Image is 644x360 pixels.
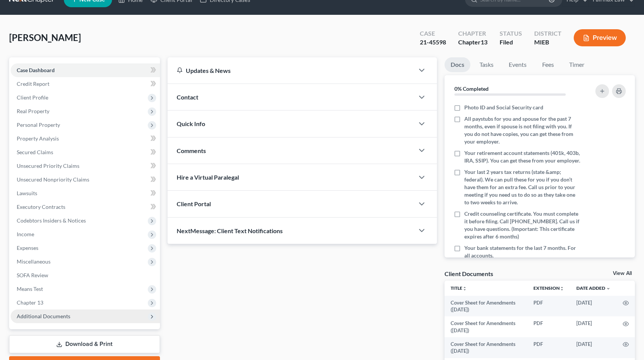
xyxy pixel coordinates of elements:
[533,285,564,291] a: Extensionunfold_more
[17,149,53,155] span: Secured Claims
[458,38,487,47] div: Chapter
[17,190,37,196] span: Lawsuits
[11,77,160,91] a: Credit Report
[17,176,89,183] span: Unsecured Nonpriority Claims
[536,57,560,72] a: Fees
[534,38,562,47] div: MIEB
[464,149,581,164] span: Your retirement account statements (401k, 403b, IRA, SSIP). You can get these from your employer.
[445,337,527,358] td: Cover Sheet for Amendments ([DATE])
[9,335,160,353] a: Download & Print
[500,29,522,38] div: Status
[11,200,160,214] a: Executory Contracts
[445,270,493,278] div: Client Documents
[445,296,527,317] td: Cover Sheet for Amendments ([DATE])
[177,227,283,234] span: NextMessage: Client Text Notifications
[570,296,617,317] td: [DATE]
[11,145,160,159] a: Secured Claims
[503,57,533,72] a: Events
[613,271,632,276] a: View All
[177,174,239,181] span: Hire a Virtual Paralegal
[473,57,500,72] a: Tasks
[17,231,34,237] span: Income
[17,313,70,319] span: Additional Documents
[451,285,467,291] a: Titleunfold_more
[500,38,522,47] div: Filed
[420,38,446,47] div: 21-45598
[177,93,198,101] span: Contact
[17,245,38,251] span: Expenses
[570,316,617,337] td: [DATE]
[17,163,79,169] span: Unsecured Priority Claims
[464,115,581,145] span: All paystubs for you and spouse for the past 7 months, even if spouse is not filing with you. If ...
[17,108,49,114] span: Real Property
[177,120,205,127] span: Quick Info
[177,66,405,74] div: Updates & News
[17,122,60,128] span: Personal Property
[177,147,206,154] span: Comments
[481,38,487,46] span: 13
[9,32,81,43] span: [PERSON_NAME]
[17,299,43,306] span: Chapter 13
[11,186,160,200] a: Lawsuits
[606,286,611,291] i: expand_more
[527,316,570,337] td: PDF
[454,85,489,92] strong: 0% Completed
[464,210,581,240] span: Credit counseling certificate. You must complete it before filing. Call [PHONE_NUMBER]. Call us i...
[17,286,43,292] span: Means Test
[563,57,590,72] a: Timer
[570,337,617,358] td: [DATE]
[177,200,211,207] span: Client Portal
[464,244,581,259] span: Your bank statements for the last 7 months. For all accounts.
[11,173,160,186] a: Unsecured Nonpriority Claims
[17,81,49,87] span: Credit Report
[420,29,446,38] div: Case
[17,135,59,142] span: Property Analysis
[458,29,487,38] div: Chapter
[560,286,564,291] i: unfold_more
[17,217,86,224] span: Codebtors Insiders & Notices
[534,29,562,38] div: District
[527,296,570,317] td: PDF
[445,316,527,337] td: Cover Sheet for Amendments ([DATE])
[462,286,467,291] i: unfold_more
[464,104,543,111] span: Photo ID and Social Security card
[11,63,160,77] a: Case Dashboard
[464,168,581,206] span: Your last 2 years tax returns (state &amp; federal). We can pull these for you if you don’t have ...
[445,57,470,72] a: Docs
[17,258,51,265] span: Miscellaneous
[576,285,611,291] a: Date Added expand_more
[574,29,626,46] button: Preview
[17,67,55,73] span: Case Dashboard
[11,268,160,282] a: SOFA Review
[527,337,570,358] td: PDF
[17,94,48,101] span: Client Profile
[17,272,48,278] span: SOFA Review
[11,159,160,173] a: Unsecured Priority Claims
[17,204,65,210] span: Executory Contracts
[11,132,160,145] a: Property Analysis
